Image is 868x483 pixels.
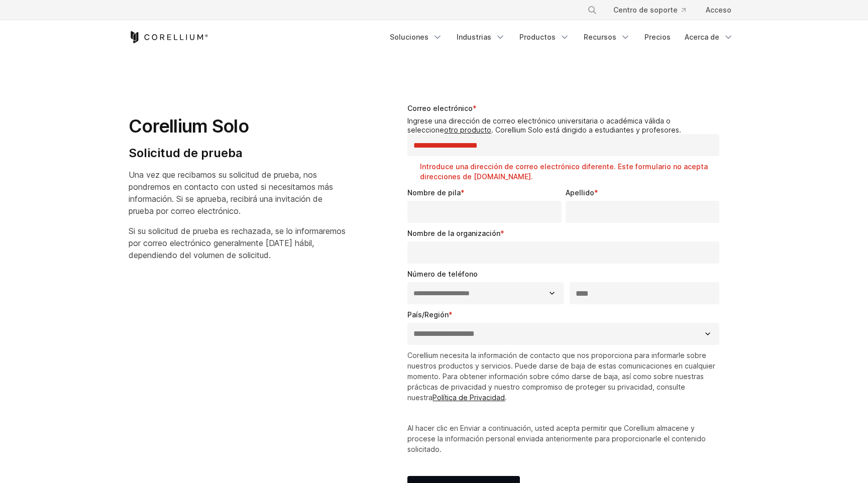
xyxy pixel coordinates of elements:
div: Menú de navegación [575,1,739,19]
a: Inicio de Corellium [129,31,208,43]
font: Solicitud de prueba [129,146,243,160]
font: . [505,393,507,402]
font: Soluciones [390,33,428,41]
a: otro producto [444,126,491,134]
font: Productos [519,33,556,41]
font: País/Región [407,310,449,319]
font: Al hacer clic en Enviar a continuación, usted acepta permitir que Corellium almacene y procese la... [407,424,706,453]
button: Buscar [583,1,601,19]
font: Recursos [584,33,616,41]
font: Industrias [457,33,491,41]
div: Menú de navegación [384,28,739,46]
a: Política de Privacidad [432,393,505,402]
font: Ingrese una dirección de correo electrónico universitaria o académica válida o seleccione [407,116,671,134]
font: Introduce una dirección de correo electrónico diferente. Este formulario no acepta direcciones de... [420,162,708,181]
font: Corellium Solo [129,115,249,137]
font: Centro de soporte [613,6,678,14]
font: Nombre de la organización [407,229,500,237]
font: Acceso [706,6,731,14]
font: Nombre de pila [407,188,461,197]
font: Correo electrónico [407,104,473,112]
font: Número de teléfono [407,270,478,278]
font: Corellium necesita la información de contacto que nos proporciona para informarle sobre nuestros ... [407,351,715,402]
font: Precios [644,33,671,41]
font: Acerca de [685,33,719,41]
font: Una vez que recibamos su solicitud de prueba, nos pondremos en contacto con usted si necesitamos ... [129,170,333,216]
font: Apellido [566,188,594,197]
font: . Corellium Solo está dirigido a estudiantes y profesores. [491,126,681,134]
font: Si su solicitud de prueba es rechazada, se lo informaremos por correo electrónico generalmente [D... [129,226,346,260]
